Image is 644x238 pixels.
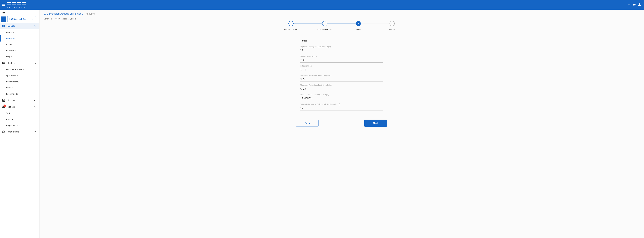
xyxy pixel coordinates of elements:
[300,68,302,71] p: %
[6,50,16,52] span: Documents
[9,18,26,21] input: LCC Beenleigh Aquatic Cntr Stage 2
[6,87,15,89] span: Reconcile
[6,81,19,83] span: Receive Money
[300,84,332,86] label: Maximum Retentions Post Completion
[317,28,332,31] span: Contracted Party
[70,18,76,20] a: Update
[6,56,12,58] span: Ledger
[7,62,33,65] p: Banking
[6,112,11,114] span: Tasks
[43,11,85,17] button: LCC Beenleigh Aquatic Cntr Stage 2
[6,31,14,33] span: Contacts
[385,28,400,31] span: Review
[7,24,33,27] p: Manage
[31,17,35,21] button: Open
[300,55,317,58] label: Penalty Interest Rate
[7,105,33,108] p: Notices
[68,19,69,19] li: ›
[284,28,298,31] span: Contract Details
[296,120,319,127] button: Back
[53,19,54,19] li: ›
[86,13,95,15] span: Project
[300,74,332,77] label: Maximum Retentions Prior Completion
[44,18,639,20] nav: breadcrumb
[6,75,18,77] span: Spend Money
[300,103,340,106] label: Schedule Response Period (Unit: Business Days)
[6,44,12,46] span: Claims
[6,68,24,71] span: Electronic Payments
[4,105,6,107] span: 7
[7,99,33,102] p: Reports
[300,87,302,91] p: %
[300,93,329,96] label: Defects Liability Period(Unit: Days)
[6,118,13,120] span: Explore
[300,45,331,48] label: Payment Period(Unit: Business Days)
[6,37,15,40] span: Contracts
[351,28,366,31] span: Terms
[6,93,18,95] span: Bank Imports
[44,18,52,20] a: Contracts
[55,18,67,20] a: Sub Contract
[7,130,33,133] p: Integrations
[6,125,19,127] span: Project Notices
[300,77,302,81] p: %
[364,120,387,127] button: Next
[300,39,383,42] h6: Terms
[1,16,6,22] div: LB
[300,58,302,62] p: %
[300,65,312,67] label: Retention Rate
